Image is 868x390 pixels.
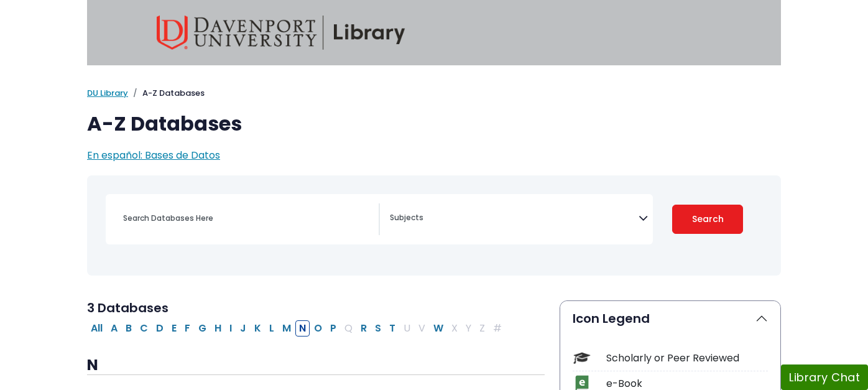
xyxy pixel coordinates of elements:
[226,320,236,337] button: Filter Results I
[128,87,205,100] li: A-Z Databases
[87,87,128,99] a: DU Library
[357,320,371,337] button: Filter Results R
[825,164,865,184] a: Back to Top
[672,205,743,234] button: Submit for Search Results
[87,112,781,136] h1: A-Z Databases
[87,320,507,335] div: Alpha-list to filter by first letter of database name
[181,320,194,337] button: Filter Results F
[87,299,169,317] span: 3 Databases
[606,351,768,366] div: Scholarly or Peer Reviewed
[87,175,781,276] nav: Search filters
[107,320,121,337] button: Filter Results A
[87,87,781,100] nav: breadcrumb
[157,16,405,50] img: Davenport University Library
[265,320,278,337] button: Filter Results L
[251,320,265,337] button: Filter Results K
[87,148,220,162] a: En español: Bases de Datos
[781,364,868,390] button: Library Chat
[152,320,167,337] button: Filter Results D
[573,350,590,366] img: Icon Scholarly or Peer Reviewed
[560,301,780,336] button: Icon Legend
[310,320,326,337] button: Filter Results O
[326,320,340,337] button: Filter Results P
[211,320,225,337] button: Filter Results H
[390,214,639,224] textarea: Search
[371,320,385,337] button: Filter Results S
[295,320,310,337] button: Filter Results N
[122,320,136,337] button: Filter Results B
[116,209,379,227] input: Search database by title or keyword
[87,320,106,337] button: All
[430,320,447,337] button: Filter Results W
[136,320,152,337] button: Filter Results C
[168,320,180,337] button: Filter Results E
[87,356,545,375] h3: N
[386,320,399,337] button: Filter Results T
[195,320,210,337] button: Filter Results G
[236,320,250,337] button: Filter Results J
[279,320,295,337] button: Filter Results M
